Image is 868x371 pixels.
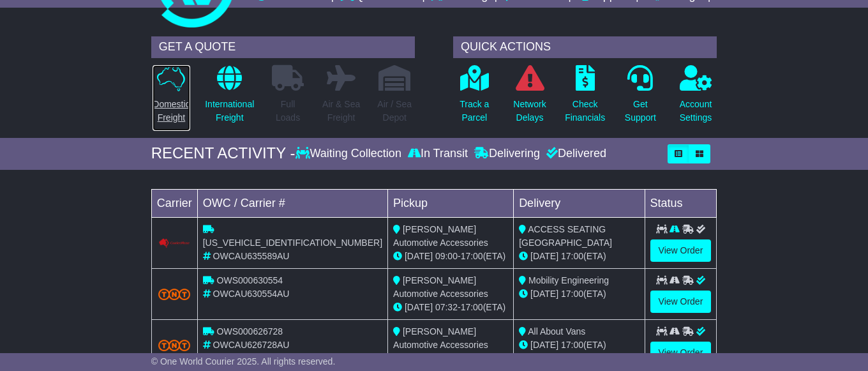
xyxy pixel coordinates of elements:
p: Account Settings [680,98,712,125]
span: 17:00 [461,251,483,261]
span: [US_VEHICLE_IDENTIFICATION_NUMBER] [203,238,382,248]
span: © One World Courier 2025. All rights reserved. [151,356,336,367]
p: Air / Sea Depot [377,98,412,125]
span: All About Vans [528,326,585,337]
p: Domestic Freight [153,98,190,125]
a: DomesticFreight [152,64,190,132]
span: [DATE] [530,251,558,261]
p: Get Support [625,98,656,125]
span: [DATE] [530,340,558,350]
p: Full Loads [272,98,304,125]
td: Carrier [151,189,197,217]
span: 17:00 [561,289,583,299]
span: OWCAU626728AU [213,340,290,350]
p: Track a Parcel [460,98,489,125]
a: Track aParcel [459,64,490,132]
img: Couriers_Please.png [158,238,190,248]
td: Delivery [514,189,645,217]
img: TNT_Domestic.png [158,289,190,300]
span: OWCAU635589AU [213,251,290,261]
td: OWC / Carrier # [197,189,387,217]
a: View Order [650,291,712,313]
span: [PERSON_NAME] Automotive Accessories [393,326,488,350]
td: Status [645,189,717,217]
span: [DATE] [405,302,433,312]
div: - (ETA) [393,352,508,365]
span: 17:00 [561,251,583,261]
p: Air & Sea Freight [322,98,360,125]
a: GetSupport [624,64,657,132]
span: [PERSON_NAME] Automotive Accessories [393,224,488,248]
p: Network Delays [513,98,546,125]
td: Pickup [388,189,514,217]
span: [DATE] [530,289,558,299]
div: - (ETA) [393,301,508,314]
span: 07:32 [435,302,458,312]
div: In Transit [405,147,471,161]
div: RECENT ACTIVITY - [151,144,296,163]
span: Mobility Engineering [528,275,609,285]
a: View Order [650,239,712,262]
div: GET A QUOTE [151,36,415,58]
a: InternationalFreight [204,64,255,132]
span: 09:00 [435,251,458,261]
span: OWCAU630554AU [213,289,290,299]
a: AccountSettings [679,64,713,132]
div: (ETA) [519,250,639,263]
span: [DATE] [405,251,433,261]
span: 17:00 [461,302,483,312]
p: Check Financials [565,98,605,125]
span: OWS000630554 [217,275,283,285]
p: International Freight [205,98,254,125]
a: View Order [650,342,712,364]
div: Delivering [471,147,543,161]
div: (ETA) [519,287,639,301]
span: [PERSON_NAME] Automotive Accessories [393,275,488,299]
div: QUICK ACTIONS [453,36,717,58]
div: Delivered [543,147,606,161]
a: NetworkDelays [513,64,546,132]
div: (ETA) [519,338,639,352]
span: ACCESS SEATING [GEOGRAPHIC_DATA] [519,224,612,248]
img: TNT_Domestic.png [158,340,190,351]
div: - (ETA) [393,250,508,263]
div: Waiting Collection [296,147,405,161]
span: 17:00 [561,340,583,350]
a: CheckFinancials [564,64,606,132]
span: OWS000626728 [217,326,283,337]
